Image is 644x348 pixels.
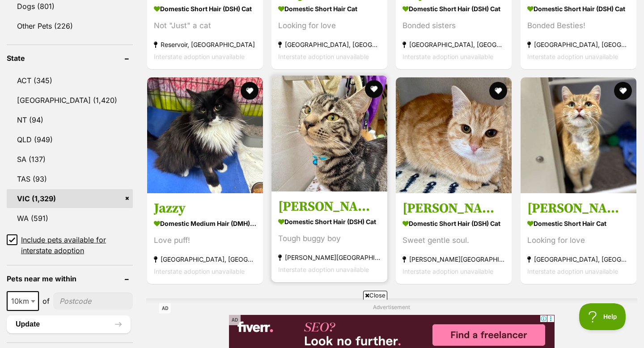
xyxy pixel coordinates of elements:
a: [GEOGRAPHIC_DATA] (1,420) [7,91,133,110]
h3: [PERSON_NAME] [527,200,630,217]
div: Sweet gentle soul. [402,234,505,246]
strong: Reservoir, [GEOGRAPHIC_DATA] [154,38,256,50]
a: SA (137) [7,150,133,169]
span: Interstate adoption unavailable [527,52,618,60]
a: Include pets available for interstate adoption [7,234,133,256]
strong: [GEOGRAPHIC_DATA], [GEOGRAPHIC_DATA] [527,253,630,265]
a: [PERSON_NAME] Domestic Short Hair (DSH) Cat Sweet gentle soul. [PERSON_NAME][GEOGRAPHIC_DATA], [G... [396,193,512,284]
button: favourite [490,82,508,100]
h3: Jazzy [154,200,256,217]
span: Interstate adoption unavailable [154,52,245,60]
div: Tough buggy boy [278,233,381,245]
span: Include pets available for interstate adoption [21,234,133,256]
strong: Domestic Short Hair (DSH) Cat [154,2,256,15]
strong: [GEOGRAPHIC_DATA], [GEOGRAPHIC_DATA] [402,38,505,50]
span: Interstate adoption unavailable [402,52,493,60]
a: NT (94) [7,110,133,129]
img: Jazzy - Domestic Medium Hair (DMH) Cat [147,77,263,193]
div: Not "Just" a cat [154,19,256,31]
div: Bonded sisters [402,19,505,31]
strong: Domestic Short Hair Cat [278,2,381,15]
strong: Domestic Short Hair (DSH) Cat [402,2,505,15]
div: Looking for love [278,19,381,31]
span: Interstate adoption unavailable [154,267,245,275]
a: [PERSON_NAME] Domestic Short Hair (DSH) Cat Tough buggy boy [PERSON_NAME][GEOGRAPHIC_DATA], [GEOG... [271,191,387,282]
div: Looking for love [527,234,630,246]
strong: Domestic Medium Hair (DMH) Cat [154,217,256,230]
img: Marlow - Domestic Short Hair Cat [521,77,636,193]
a: QLD (949) [7,130,133,149]
strong: [PERSON_NAME][GEOGRAPHIC_DATA], [GEOGRAPHIC_DATA] [402,253,505,265]
span: 10km [7,291,39,311]
a: ACT (345) [7,71,133,90]
strong: Domestic Short Hair (DSH) Cat [278,215,381,228]
img: Koko King - Domestic Short Hair (DSH) Cat [271,76,387,191]
iframe: Advertisement [159,303,485,344]
a: Jazzy Domestic Medium Hair (DMH) Cat Love puff! [GEOGRAPHIC_DATA], [GEOGRAPHIC_DATA] Interstate a... [147,193,263,284]
a: WA (591) [7,209,133,228]
span: Interstate adoption unavailable [278,52,369,60]
a: TAS (93) [7,170,133,188]
iframe: Help Scout Beacon - Open [579,303,626,330]
img: Geegee King - Domestic Short Hair (DSH) Cat [396,77,512,193]
strong: Domestic Short Hair Cat [527,217,630,230]
span: Interstate adoption unavailable [278,266,369,273]
button: favourite [241,82,258,100]
strong: [GEOGRAPHIC_DATA], [GEOGRAPHIC_DATA] [154,253,256,265]
span: Interstate adoption unavailable [402,267,493,275]
span: 10km [8,295,38,307]
h3: [PERSON_NAME] [278,198,381,215]
strong: [GEOGRAPHIC_DATA], [GEOGRAPHIC_DATA] [527,38,630,50]
strong: [PERSON_NAME][GEOGRAPHIC_DATA], [GEOGRAPHIC_DATA] [278,251,381,263]
button: favourite [614,82,632,100]
strong: [GEOGRAPHIC_DATA], [GEOGRAPHIC_DATA] [278,38,381,50]
a: Other Pets (226) [7,17,133,35]
input: postcode [53,293,133,310]
h3: [PERSON_NAME] [402,200,505,217]
a: VIC (1,329) [7,189,133,208]
div: Love puff! [154,234,256,246]
header: Pets near me within [7,275,133,283]
span: Close [363,291,387,300]
header: State [7,54,133,62]
div: Bonded Besties! [527,19,630,31]
a: [PERSON_NAME] Domestic Short Hair Cat Looking for love [GEOGRAPHIC_DATA], [GEOGRAPHIC_DATA] Inter... [521,193,636,284]
span: AD [159,303,171,314]
span: Interstate adoption unavailable [527,267,618,275]
span: of [42,296,50,306]
button: Update [7,315,131,333]
button: favourite [365,80,383,98]
strong: Domestic Short Hair (DSH) Cat [402,217,505,230]
strong: Domestic Short Hair (DSH) Cat [527,2,630,15]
